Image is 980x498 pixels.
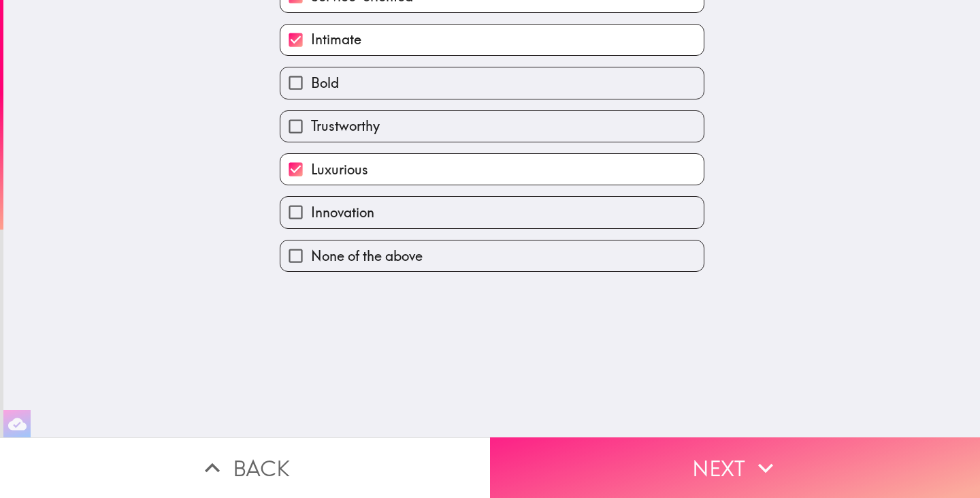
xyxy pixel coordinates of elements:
button: Intimate [280,25,704,55]
button: None of the above [280,240,704,271]
button: Luxurious [280,154,704,185]
span: None of the above [311,247,423,266]
button: Bold [280,67,704,98]
button: Next [490,437,980,498]
span: Bold [311,74,339,93]
button: Trustworthy [280,111,704,142]
button: Innovation [280,197,704,228]
span: Trustworthy [311,116,380,136]
span: Luxurious [311,160,368,179]
span: Innovation [311,203,374,222]
span: Intimate [311,30,361,49]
